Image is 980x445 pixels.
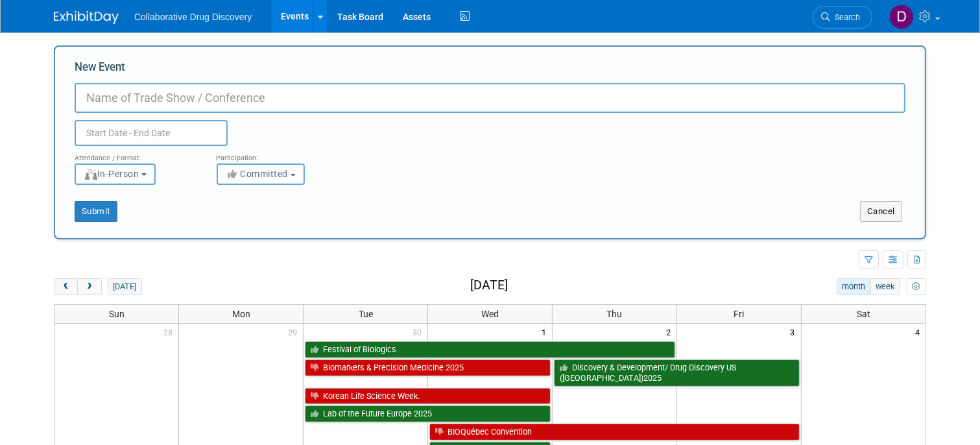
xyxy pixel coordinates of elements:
[84,169,139,179] span: In-Person
[813,6,872,29] a: Search
[889,5,914,29] img: Daniel Castro
[75,201,117,222] button: Submit
[75,146,197,163] div: Attendance / Format:
[830,12,860,22] span: Search
[75,120,228,146] input: Start Date - End Date
[226,169,289,179] span: Committed
[860,201,902,222] button: Cancel
[134,12,252,22] span: Collaborative Drug Discovery
[305,388,551,405] a: Korean Life Science Week.
[162,324,178,340] span: 28
[481,309,499,319] span: Wed
[217,146,339,163] div: Participation:
[912,283,920,291] i: Personalize Calendar
[837,278,871,295] button: month
[540,324,552,340] span: 1
[305,341,675,358] a: Festival of Biologics
[232,309,250,319] span: Mon
[554,359,800,386] a: Discovery & Development/ Drug Discovery US ([GEOGRAPHIC_DATA])2025
[606,309,622,319] span: Thu
[411,324,427,340] span: 30
[77,278,101,295] button: next
[109,309,125,319] span: Sun
[54,11,119,24] img: ExhibitDay
[305,405,551,422] a: Lab of the Future Europe 2025
[734,309,744,319] span: Fri
[54,278,78,295] button: prev
[665,324,676,340] span: 2
[907,278,926,295] button: myCustomButton
[857,309,870,319] span: Sat
[75,163,156,185] button: In-Person
[870,278,900,295] button: week
[359,309,373,319] span: Tue
[470,278,508,293] h2: [DATE]
[789,324,801,340] span: 3
[429,424,800,440] a: BIOQuébec Convention
[287,324,303,340] span: 29
[217,163,305,185] button: Committed
[75,83,905,113] input: Name of Trade Show / Conference
[305,359,551,376] a: Biomarkers & Precision Medicine 2025
[108,278,142,295] button: [DATE]
[75,60,125,80] label: New Event
[914,324,926,340] span: 4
